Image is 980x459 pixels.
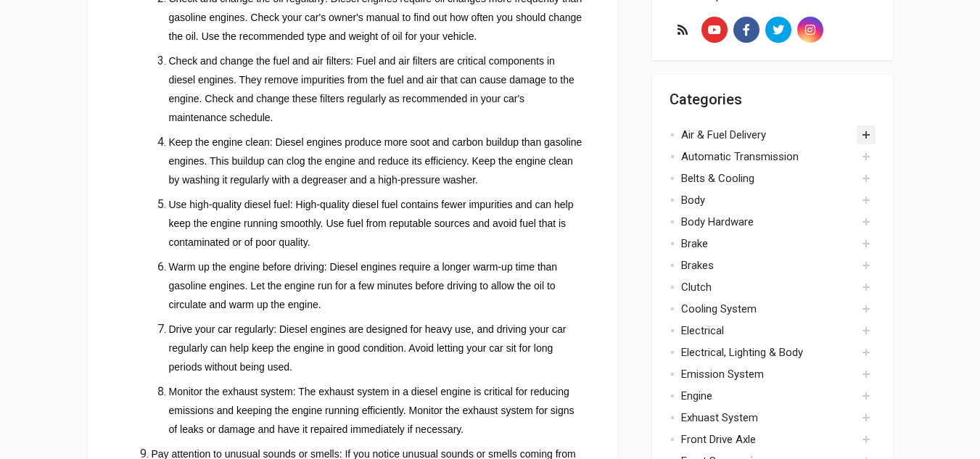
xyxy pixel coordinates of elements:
[857,278,876,297] button: Toggle
[681,298,851,320] a: Cooling System
[681,363,851,385] a: Emission System
[681,168,851,189] a: Belts & Cooling
[681,233,851,255] a: Brake
[681,124,851,146] a: Air & Fuel Delivery
[681,189,851,211] a: Body
[857,125,876,144] button: Toggle
[857,408,876,427] button: Toggle
[169,136,582,186] span: Keep the engine clean: Diesel engines produce more soot and carbon buildup than gasoline engines....
[857,234,876,253] button: Toggle
[681,320,851,342] a: Electrical
[681,276,851,298] a: Clutch
[681,385,851,407] a: Engine
[681,146,851,168] a: Automatic Transmission
[169,386,575,435] span: Monitor the exhaust system: The exhaust system in a diesel engine is critical for reducing emissi...
[857,169,876,188] button: Toggle
[857,365,876,384] button: Toggle
[857,256,876,275] button: Toggle
[857,299,876,318] button: Toggle
[681,429,851,450] a: Front Drive Axle
[169,261,558,310] span: Warm up the engine before driving: Diesel engines require a longer warm-up time than gasoline eng...
[857,386,876,405] button: Toggle
[857,191,876,210] button: Toggle
[681,211,851,233] a: Body Hardware
[681,342,851,363] a: Electrical, Lighting & Body
[857,147,876,166] button: Toggle
[857,321,876,340] button: Toggle
[681,407,851,429] a: Exhuast System
[857,212,876,231] button: Toggle
[169,323,567,373] span: Drive your car regularly: Diesel engines are designed for heavy use, and driving your car regular...
[670,91,876,108] h4: Categories
[169,199,574,248] span: Use high-quality diesel fuel: High-quality diesel fuel contains fewer impurities and can help kee...
[857,430,876,449] button: Toggle
[681,255,851,276] a: Brakes
[169,55,575,123] span: Check and change the fuel and air filters: Fuel and air filters are critical components in diesel...
[857,343,876,362] button: Toggle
